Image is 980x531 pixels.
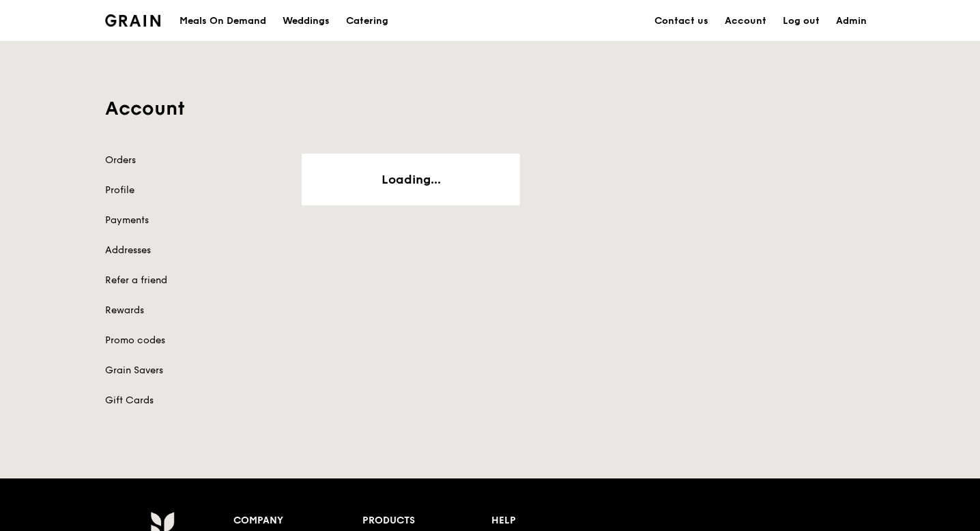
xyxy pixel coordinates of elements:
a: Refer a friend [105,274,285,287]
div: Loading... [307,170,515,189]
a: Catering [338,1,397,42]
a: Rewards [105,304,285,317]
div: Meals On Demand [179,1,266,42]
a: Admin [828,1,875,42]
div: Weddings [283,1,330,42]
a: Payments [105,214,285,227]
a: Grain Savers [105,364,285,377]
div: Company [233,511,362,530]
a: Log out [775,1,828,42]
a: Profile [105,184,285,197]
div: Catering [346,1,388,42]
h1: Account [105,96,875,121]
div: Products [362,511,491,530]
a: Addresses [105,244,285,257]
div: Help [491,511,620,530]
a: Orders [105,154,285,167]
a: Contact us [646,1,717,42]
img: Grain [105,14,160,27]
a: Promo codes [105,334,285,347]
a: Weddings [274,1,338,42]
a: Gift Cards [105,394,285,407]
a: Account [717,1,775,42]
